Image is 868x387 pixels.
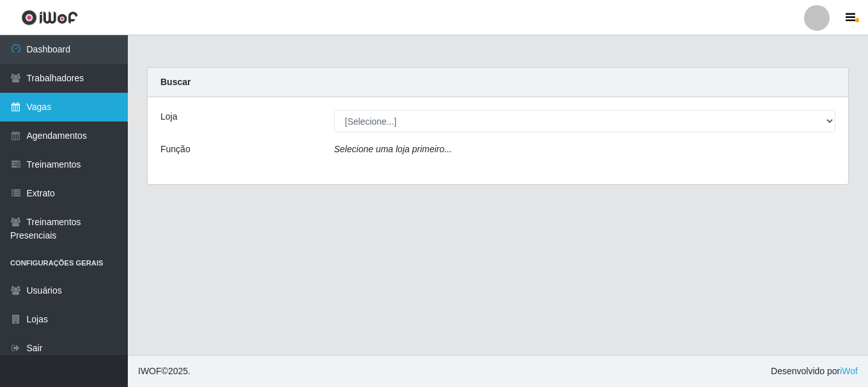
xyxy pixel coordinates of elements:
[840,366,858,376] a: iWof
[138,365,190,378] span: © 2025 .
[160,110,177,123] label: Loja
[21,10,78,26] img: CoreUI Logo
[160,143,190,156] label: Função
[334,144,452,154] i: Selecione uma loja primeiro...
[160,77,190,87] strong: Buscar
[771,365,858,378] span: Desenvolvido por
[138,366,162,376] span: IWOF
